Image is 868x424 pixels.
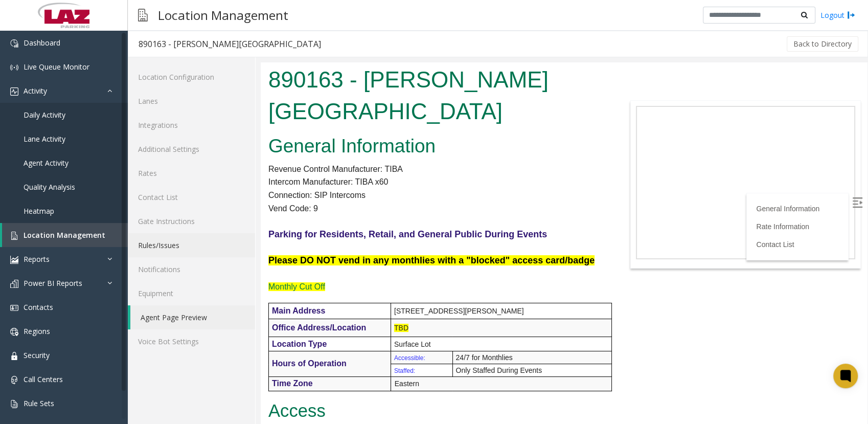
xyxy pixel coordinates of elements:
a: Gate Instructions [128,209,255,233]
span: Time Zone [11,317,52,325]
span: Access [8,339,65,358]
h3: Location Management [153,3,293,28]
span: Quality Analysis [24,182,75,192]
h2: General Information [8,71,346,97]
a: General Information [495,142,559,150]
img: pageIcon [138,3,148,28]
img: 'icon' [10,376,18,384]
img: 'icon' [10,39,18,48]
span: Staffed: [133,305,154,312]
span: Heatmap [24,206,54,216]
span: Regions [24,326,50,336]
span: Eastern [134,317,158,325]
img: Open/Close Sidebar Menu [591,135,602,145]
a: Integrations [128,113,255,137]
a: Location Management [2,223,128,247]
span: Lane Activity [24,134,65,144]
button: Back to Directory [787,36,858,52]
a: Rate Information [495,160,549,168]
img: 'icon' [10,232,18,240]
img: 'icon' [10,87,18,96]
img: logout [847,10,855,20]
span: Rule Sets [24,398,54,408]
span: Accessible: [133,292,165,299]
p: Vend Code: 9 [8,140,346,153]
span: Main Address [11,244,64,253]
span: Live Queue Monitor [24,62,89,72]
a: Lanes [128,89,255,113]
a: Contact List [495,178,533,186]
span: Location Management [24,230,105,240]
span: [STREET_ADDRESS][PERSON_NAME] [133,244,263,253]
p: Connection: SIP Intercoms [8,126,346,140]
img: 'icon' [10,256,18,264]
a: Notifications [128,257,255,281]
span: Contacts [24,302,53,312]
span: Call Centers [24,374,63,384]
span: Revenue Control Manufacturer: TIBA [8,102,142,111]
span: Daily Activity [24,110,65,120]
a: Monthly Cut Off [8,220,64,229]
a: Additional Settings [128,137,255,161]
a: Voice Bot Settings [128,329,255,353]
span: TBD [133,261,148,270]
a: Contact List [128,185,255,209]
a: Rules/Issues [128,233,255,257]
img: 'icon' [10,400,18,408]
span: Activity [24,86,47,96]
span: Security [24,350,50,360]
span: Agent Activity [24,158,68,168]
span: Office Address/Location [11,261,105,270]
img: 'icon' [10,304,18,312]
font: Please DO NOT vend in any monthlies with a "blocked" access card/badge [8,193,334,203]
span: Parking for Residents, Retail, and General Public During Events [8,167,286,177]
img: 'icon' [10,352,18,360]
a: Location Configuration [128,65,255,89]
a: Logout [820,10,855,20]
a: Equipment [128,281,255,305]
div: 890163 - [PERSON_NAME][GEOGRAPHIC_DATA] [139,37,321,51]
span: Reports [24,254,50,264]
p: Intercom Manufacturer: TIBA x60 [8,113,346,126]
span: Only Staffed During Events [195,304,282,312]
span: Dashboard [24,38,60,48]
a: Rates [128,161,255,185]
span: Hours of Operation [11,297,86,305]
span: Location Type [11,277,66,286]
img: 'icon' [10,63,18,72]
a: Agent Page Preview [130,305,255,329]
img: 'icon' [10,280,18,288]
h1: 890163 - [PERSON_NAME][GEOGRAPHIC_DATA] [8,2,346,64]
span: Power BI Reports [24,278,82,288]
span: 24/7 for Monthlies [195,291,252,299]
span: Surface Lot [133,278,170,286]
img: 'icon' [10,328,18,336]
